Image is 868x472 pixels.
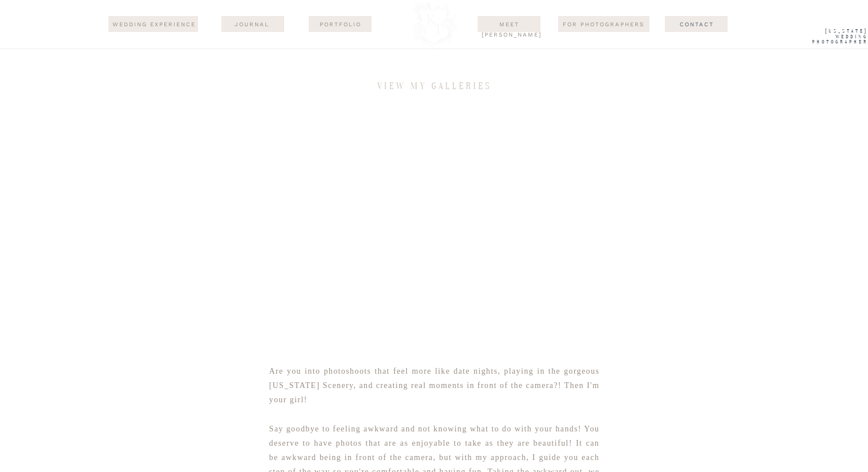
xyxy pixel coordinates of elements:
[313,19,368,29] a: Portfolio
[111,19,197,30] a: wedding experience
[657,19,737,29] a: Contact
[224,19,280,29] a: journal
[558,19,649,29] a: For Photographers
[368,81,500,93] h3: view my galleries
[482,19,537,29] a: Meet [PERSON_NAME]
[794,29,868,48] a: [US_STATE] WEdding Photographer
